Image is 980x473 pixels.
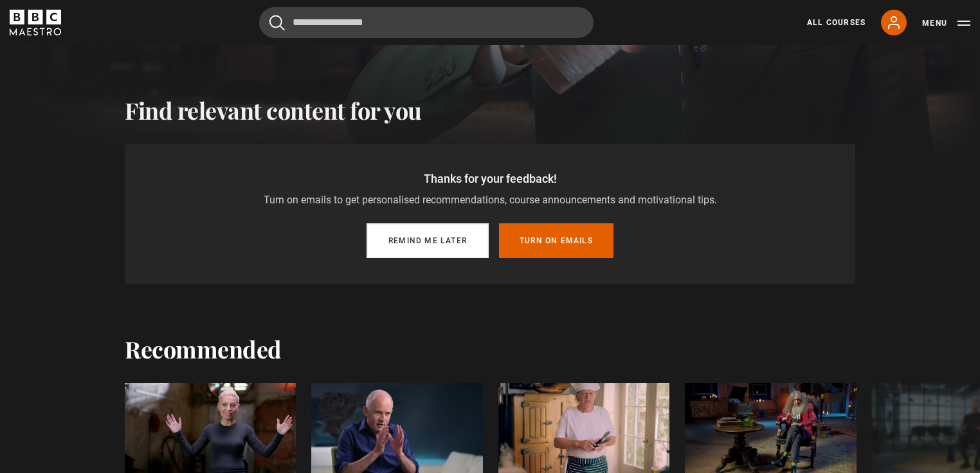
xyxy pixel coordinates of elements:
p: Thanks for your feedback! [135,170,845,187]
button: Toggle navigation [922,17,970,30]
h2: Recommended [125,335,282,362]
a: All Courses [807,17,866,28]
input: Search [259,7,594,38]
h2: Find relevant content for you [125,97,855,124]
button: Submit the search query [269,15,285,31]
button: Turn on emails [499,223,613,258]
button: Remind me later [367,223,489,258]
p: Turn on emails to get personalised recommendations, course announcements and motivational tips. [135,192,845,208]
svg: BBC Maestro [10,10,61,35]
